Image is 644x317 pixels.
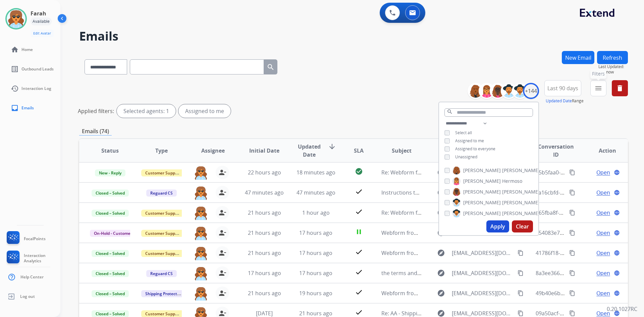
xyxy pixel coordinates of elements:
span: 21 hours ago [248,289,281,297]
div: Assigned to me [178,104,231,118]
mat-icon: person_remove [218,289,226,297]
mat-icon: content_copy [569,230,575,236]
span: Updated Date [296,143,323,159]
span: [PERSON_NAME] [463,199,501,206]
mat-icon: check [355,308,363,316]
button: Last 90 days [544,80,581,96]
span: 41786f18-09bf-434e-babf-694f3860e0c4 [536,249,634,257]
mat-icon: explore [437,289,445,297]
mat-icon: inbox [11,104,19,112]
span: [EMAIL_ADDRESS][DOMAIN_NAME] [452,269,514,277]
span: Open [596,269,610,277]
mat-icon: language [614,310,620,316]
mat-icon: explore [437,229,445,237]
span: 19 hours ago [299,289,332,297]
span: Shipping Protection [141,290,187,297]
span: Open [596,289,610,297]
img: agent-avatar [194,166,208,180]
th: Action [577,139,628,162]
mat-icon: content_copy [518,250,524,256]
mat-icon: check [355,288,363,296]
span: Range [546,98,584,104]
span: Type [155,147,168,155]
img: agent-avatar [194,186,208,200]
button: Edit Avatar [31,30,54,37]
mat-icon: pause [355,228,363,236]
span: Select all [455,130,472,136]
mat-icon: person_remove [218,249,226,257]
mat-icon: content_copy [569,250,575,256]
mat-icon: content_copy [569,210,575,216]
span: SLA [354,147,364,155]
span: [PERSON_NAME] [463,167,501,174]
mat-icon: check_circle [355,167,363,175]
button: Apply [486,220,509,232]
mat-icon: list_alt [11,65,19,73]
span: 21 hours ago [248,209,281,216]
mat-icon: check [355,188,363,196]
span: 17 hours ago [299,229,332,236]
span: Interaction Log [21,86,51,91]
mat-icon: search [267,63,275,71]
button: New Email [562,51,594,64]
a: Interaction Analytics [5,251,60,266]
button: Updated Date [546,98,572,104]
span: 21 hours ago [248,249,281,257]
span: Assigned to everyone [455,146,495,152]
mat-icon: person_remove [218,168,226,176]
mat-icon: explore [437,269,445,277]
mat-icon: person_remove [218,229,226,237]
p: 0.20.1027RC [607,305,637,313]
mat-icon: explore [437,209,445,217]
span: Closed – Solved [92,290,129,297]
span: [EMAIL_ADDRESS][DOMAIN_NAME] [452,249,514,257]
mat-icon: content_copy [569,270,575,276]
button: Clear [512,220,533,232]
p: Applied filters: [78,107,114,115]
div: Selected agents: 1 [117,104,176,118]
mat-icon: content_copy [518,270,524,276]
span: [PERSON_NAME] [502,199,540,206]
mat-icon: check [355,248,363,256]
mat-icon: history [11,85,19,93]
span: Customer Support [141,230,185,237]
img: agent-avatar [194,226,208,240]
img: agent-avatar [194,246,208,260]
span: Customer Support [141,250,185,257]
span: Reguard CS [146,190,177,197]
mat-icon: content_copy [569,169,575,175]
mat-icon: delete [616,84,624,92]
span: Customer Support [141,210,185,217]
span: Outbound Leads [21,66,54,72]
span: Reguard CS [146,270,177,277]
span: 09a50acf-6c6d-4994-beef-41aa121697b9 [536,310,637,317]
mat-icon: check [355,268,363,276]
span: Open [596,249,610,257]
mat-icon: home [11,46,19,54]
span: Closed – Solved [92,250,129,257]
span: Closed – Solved [92,270,129,277]
mat-icon: language [614,210,620,216]
span: Last 90 days [547,87,578,90]
mat-icon: menu [594,84,602,92]
mat-icon: explore [437,249,445,257]
span: Webform from [EMAIL_ADDRESS][DOMAIN_NAME] on [DATE] [381,289,533,297]
mat-icon: language [614,169,620,175]
h3: Farah [31,9,46,17]
mat-icon: language [614,250,620,256]
span: 21 hours ago [299,310,332,317]
span: 17 hours ago [299,249,332,257]
span: Subject [392,147,412,155]
span: On-Hold - Customer [90,230,136,237]
mat-icon: arrow_downward [328,143,336,151]
span: Re: Webform from [EMAIL_ADDRESS][DOMAIN_NAME] on [DATE] [381,209,542,216]
span: 21 hours ago [248,229,281,236]
mat-icon: person_remove [218,189,226,197]
span: 8a3ee366-d038-4d56-96ae-8919c338c3d6 [536,269,639,277]
mat-icon: content_copy [518,310,524,316]
mat-icon: content_copy [569,190,575,196]
span: 22 hours ago [248,169,281,176]
span: [PERSON_NAME] [502,167,540,174]
span: Unassigned [455,154,477,160]
span: the terms and conditions of your contract. [381,269,489,277]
